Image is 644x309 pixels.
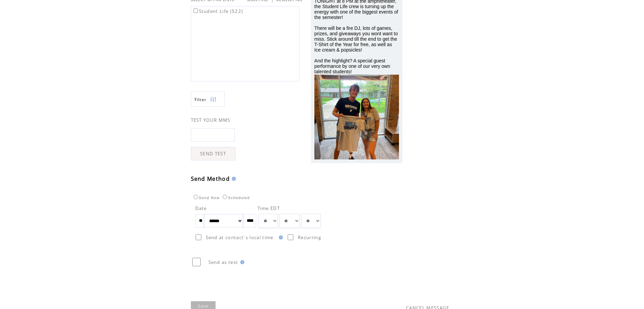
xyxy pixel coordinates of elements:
[210,92,216,107] img: filters.png
[191,117,230,123] span: TEST YOUR MMS
[191,175,230,182] span: Send Method
[192,8,243,14] label: Student Life (522)
[191,92,225,107] a: Filter
[298,234,321,240] span: Recurring
[191,147,236,160] a: SEND TEST
[206,234,273,240] span: Send at contact`s local time
[195,97,207,102] span: Show filters
[258,205,280,211] span: Time EDT
[192,196,220,200] label: Send Now
[238,260,244,264] img: help.gif
[194,195,198,199] input: Send Now
[230,177,236,181] img: help.gif
[208,259,238,265] span: Send as test
[221,196,250,200] label: Scheduled
[277,235,283,239] img: help.gif
[223,195,227,199] input: Scheduled
[195,205,207,211] span: Date
[194,8,198,13] input: Student Life (522)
